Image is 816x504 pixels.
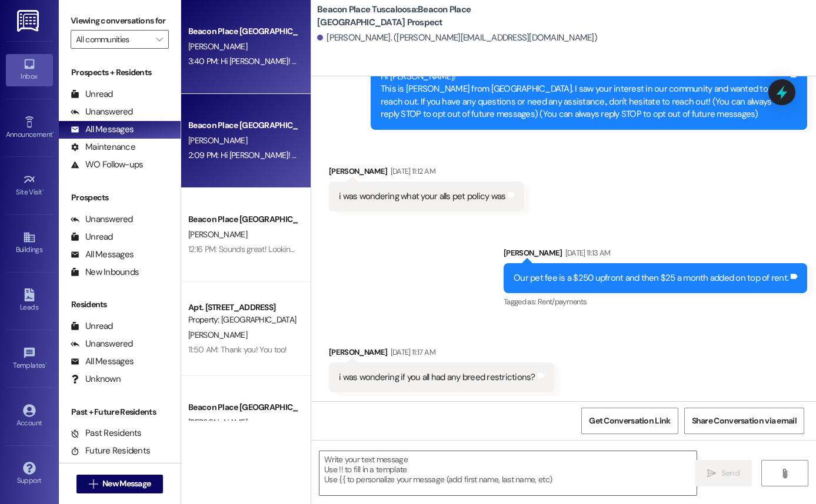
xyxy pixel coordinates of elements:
[71,123,134,136] div: All Messages
[45,359,47,368] span: •
[71,320,113,332] div: Unread
[71,373,121,385] div: Unknown
[76,475,164,493] button: New Message
[514,272,788,284] div: Our pet fee is a $250 upfront and then $25 a month added on top of rent.
[188,330,247,340] span: [PERSON_NAME]
[6,458,53,490] a: Support
[188,25,297,38] div: Beacon Place [GEOGRAPHIC_DATA] Prospect
[707,469,716,478] i: 
[188,41,247,52] span: [PERSON_NAME]
[388,346,435,358] div: [DATE] 11:17 AM
[71,338,133,350] div: Unanswered
[692,415,797,427] span: Share Conversation via email
[6,170,53,201] a: Site Visit •
[71,213,133,226] div: Unanswered
[6,401,53,432] a: Account
[538,297,587,307] span: Rent/payments
[71,106,133,118] div: Unanswered
[6,54,53,86] a: Inbox
[71,159,143,171] div: WO Follow-ups
[188,244,390,254] div: 12:16 PM: Sounds great! Looking forward to seeing you then!
[76,30,150,49] input: All communities
[388,165,435,177] div: [DATE] 11:12 AM
[71,427,142,439] div: Past Residents
[188,119,297,132] div: Beacon Place [GEOGRAPHIC_DATA] Prospect
[581,408,678,434] button: Get Conversation Link
[71,231,113,243] div: Unread
[504,247,807,263] div: [PERSON_NAME]
[188,401,297,414] div: Beacon Place [GEOGRAPHIC_DATA] Prospect
[6,343,53,375] a: Templates •
[59,66,181,79] div: Prospects + Residents
[329,346,554,362] div: [PERSON_NAME]
[52,129,54,137] span: •
[6,285,53,317] a: Leads
[188,301,297,314] div: Apt. [STREET_ADDRESS]
[562,247,611,259] div: [DATE] 11:13 AM
[71,141,135,153] div: Maintenance
[339,371,535,384] div: i was wondering if you all had any breed restrictions?
[504,293,807,310] div: Tagged as:
[71,12,169,30] label: Viewing conversations for
[188,213,297,226] div: Beacon Place [GEOGRAPHIC_DATA] Prospect
[71,355,134,368] div: All Messages
[780,469,789,478] i: 
[317,32,597,44] div: [PERSON_NAME]. ([PERSON_NAME][EMAIL_ADDRESS][DOMAIN_NAME])
[329,165,524,182] div: [PERSON_NAME]
[71,88,113,100] div: Unread
[102,478,151,490] span: New Message
[59,406,181,418] div: Past + Future Residents
[71,445,150,457] div: Future Residents
[17,10,41,32] img: ResiDesk Logo
[42,186,44,194] span: •
[589,415,670,427] span: Get Conversation Link
[684,408,804,434] button: Share Conversation via email
[71,266,139,278] div: New Inbounds
[188,344,287,355] div: 11:50 AM: Thank you! You too!
[188,417,247,428] span: [PERSON_NAME]
[59,298,181,311] div: Residents
[695,460,752,486] button: Send
[339,190,505,203] div: i was wondering what your alls pet policy was
[6,227,53,259] a: Buildings
[59,191,181,204] div: Prospects
[317,4,552,29] b: Beacon Place Tuscaloosa: Beacon Place [GEOGRAPHIC_DATA] Prospect
[188,229,247,240] span: [PERSON_NAME]
[156,35,162,44] i: 
[381,70,788,121] div: Hi [PERSON_NAME]! This is [PERSON_NAME] from [GEOGRAPHIC_DATA]. I saw your interest in our commun...
[71,248,134,261] div: All Messages
[188,314,297,326] div: Property: [GEOGRAPHIC_DATA] [GEOGRAPHIC_DATA]
[188,135,247,146] span: [PERSON_NAME]
[89,479,98,489] i: 
[721,467,740,479] span: Send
